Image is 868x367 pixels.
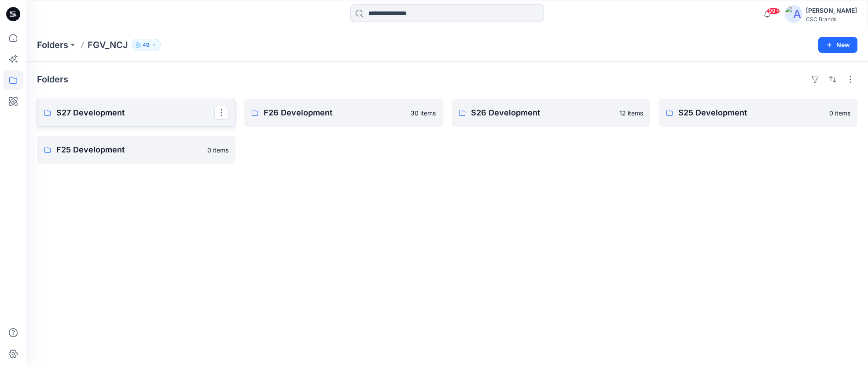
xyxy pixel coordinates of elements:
button: 49 [132,39,161,51]
a: F26 Development30 items [244,99,443,127]
div: CSC Brands [806,16,857,22]
p: 49 [143,40,150,50]
p: S26 Development [471,107,614,119]
a: S26 Development12 items [452,99,650,127]
p: FGV_NCJ [88,39,128,51]
h4: Folders [37,74,68,85]
span: 99+ [767,7,780,15]
p: 12 items [619,108,643,118]
img: avatar [785,5,802,23]
p: S25 Development [678,107,824,119]
a: Folders [37,39,68,51]
p: S27 Development [56,107,214,119]
a: S27 Development [37,99,235,127]
a: F25 Development0 items [37,136,235,164]
button: New [818,37,857,53]
p: F26 Development [264,107,405,119]
div: [PERSON_NAME] [806,5,857,16]
p: 30 items [411,108,436,118]
p: 0 items [829,108,850,118]
a: S25 Development0 items [659,99,857,127]
p: F25 Development [56,144,202,156]
p: 0 items [207,145,228,155]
